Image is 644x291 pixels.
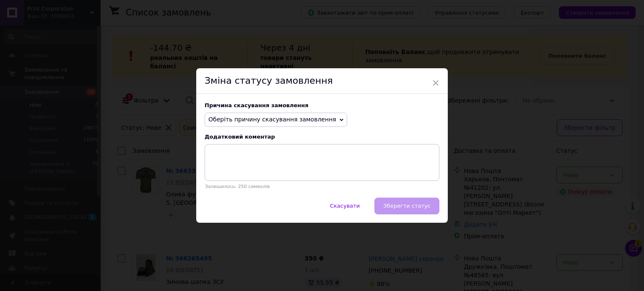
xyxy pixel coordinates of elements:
div: Причина скасування замовлення [205,102,439,108]
span: Оберіть причину скасування замовлення [208,116,336,123]
span: × [432,76,439,90]
p: Залишилось: 250 символів [205,184,439,189]
span: Скасувати [330,203,360,209]
div: Зміна статусу замовлення [196,68,448,94]
div: Додатковий коментар [205,134,439,140]
button: Скасувати [321,198,369,214]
